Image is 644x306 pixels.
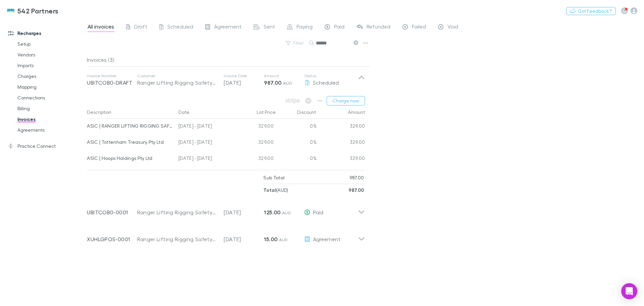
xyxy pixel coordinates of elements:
[87,73,137,79] p: Invoice Number
[276,135,317,151] div: 0%
[214,23,241,32] span: Agreement
[87,119,173,133] div: ASIC | RANGER LIFTING RIGGING SAFETY PTY LTD
[313,236,340,242] span: Agreement
[137,235,217,243] div: Ranger Lifting Rigging Safety (VIC) Pty Ltd
[264,79,281,86] strong: 987.00
[3,3,63,19] a: 542 Partners
[264,209,280,216] strong: 125.00
[283,81,292,86] span: AUD
[304,96,313,105] span: Available when invoice is finalised
[87,79,137,87] p: UBITCOB0-DRAFT
[87,235,137,243] p: XUHLGPOS-0001
[264,23,275,32] span: Sent
[264,236,277,243] strong: 15.00
[276,151,317,167] div: 0%
[317,119,365,135] div: 329.00
[264,73,304,79] p: Amount
[11,114,91,125] a: Invoices
[82,196,370,223] div: UBITCOB0-0001Ranger Lifting Rigging Safety Pty Ltd[DATE]125.00 AUDPaid
[176,151,236,167] div: [DATE] - [DATE]
[11,60,91,71] a: Imports
[304,73,358,79] p: Status
[334,23,344,32] span: Paid
[137,79,217,87] div: Ranger Lifting Rigging Safety Pty Ltd
[279,237,288,242] span: AUD
[11,103,91,114] a: Billing
[317,135,365,151] div: 329.00
[82,223,370,250] div: XUHLGPOS-0001Ranger Lifting Rigging Safety (VIC) Pty Ltd[DATE]15.00 AUDAgreement
[11,39,91,49] a: Setup
[236,151,276,167] div: 329.00
[137,73,217,79] p: Customer
[87,135,173,149] div: ASIC | Tottenham Treasury Pty Ltd
[224,79,264,87] p: [DATE]
[1,28,91,39] a: Recharges
[276,119,317,135] div: 0%
[313,209,323,215] span: Paid
[621,283,637,299] div: Open Intercom Messenger
[317,151,365,167] div: 329.00
[350,172,364,184] p: 987.00
[17,7,59,15] h3: 542 Partners
[134,23,147,32] span: Draft
[367,23,390,32] span: Refunded
[236,135,276,151] div: 329.00
[82,67,370,93] div: Invoice NumberUBITCOB0-DRAFTCustomerRanger Lifting Rigging Safety Pty LtdInvoice Date[DATE]Amount...
[167,23,193,32] span: Scheduled
[11,71,91,82] a: Charges
[327,96,365,105] button: Charge now
[1,141,91,151] a: Practice Connect
[566,7,616,15] button: Got Feedback?
[412,23,426,32] span: Failed
[11,125,91,135] a: Agreements
[11,92,91,103] a: Connections
[11,49,91,60] a: Vendors
[176,135,236,151] div: [DATE] - [DATE]
[236,119,276,135] div: 329.00
[282,210,291,215] span: AUD
[297,23,313,32] span: Paying
[224,73,264,79] p: Invoice Date
[224,235,264,243] p: [DATE]
[263,184,288,196] p: ( AUD )
[224,208,264,216] p: [DATE]
[11,82,91,92] a: Mapping
[313,79,339,86] span: Scheduled
[263,172,284,184] p: Sub Total
[7,7,15,15] img: 542 Partners's Logo
[284,96,302,105] span: Available when invoice is finalised
[87,208,137,216] p: UBITCOB0-0001
[176,119,236,135] div: [DATE] - [DATE]
[88,23,114,32] span: All invoices
[348,187,364,193] strong: 987.00
[263,187,276,193] strong: Total
[137,208,217,216] div: Ranger Lifting Rigging Safety Pty Ltd
[87,151,173,165] div: ASIC | Hoops Holdings Pty Ltd
[447,23,458,32] span: Void
[282,39,308,47] button: Filter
